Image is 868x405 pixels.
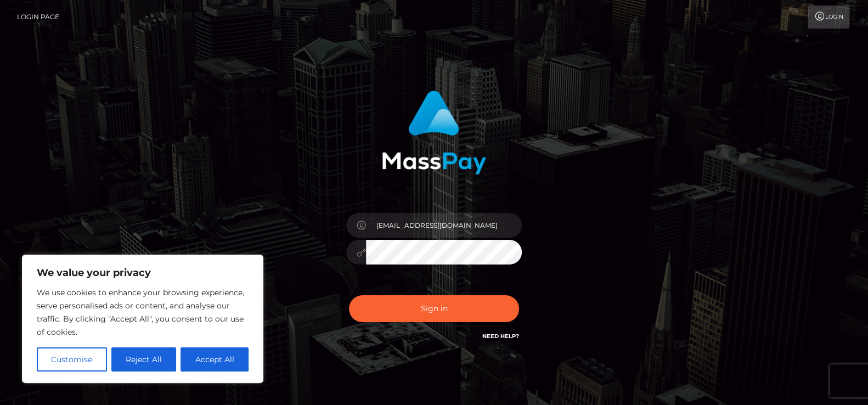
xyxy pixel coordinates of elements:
[808,5,849,29] a: Login
[482,333,519,340] a: Need Help?
[22,255,263,383] div: We value your privacy
[37,286,249,339] p: We use cookies to enhance your browsing experience, serve personalised ads or content, and analys...
[17,5,59,29] a: Login Page
[349,295,519,322] button: Sign in
[382,91,486,175] img: MassPay Login
[37,347,107,372] button: Customise
[181,347,249,372] button: Accept All
[111,347,177,372] button: Reject All
[37,266,249,279] p: We value your privacy
[366,213,522,238] input: Username...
